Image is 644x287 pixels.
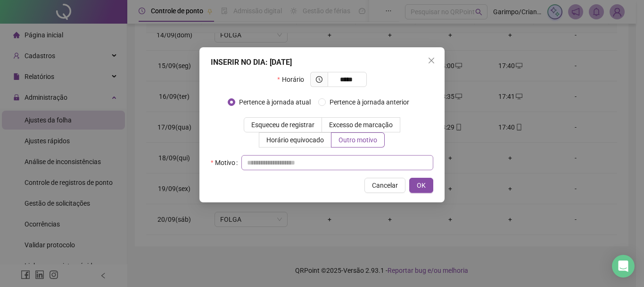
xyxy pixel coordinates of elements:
span: Pertence à jornada atual [235,97,314,107]
span: Cancelar [372,180,398,191]
span: Horário equivocado [266,136,324,144]
div: Open Intercom Messenger [612,255,635,278]
span: Esqueceu de registrar [251,121,314,129]
span: Outro motivo [339,136,377,144]
button: Close [424,53,439,68]
span: clock-circle [316,76,322,83]
span: close [428,57,435,64]
button: Cancelar [364,178,405,193]
label: Horário [277,72,310,87]
div: INSERIR NO DIA : [DATE] [211,57,433,68]
span: Pertence à jornada anterior [326,97,413,107]
span: OK [417,180,426,191]
label: Motivo [211,155,241,170]
button: OK [409,178,433,193]
span: Excesso de marcação [329,121,393,129]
